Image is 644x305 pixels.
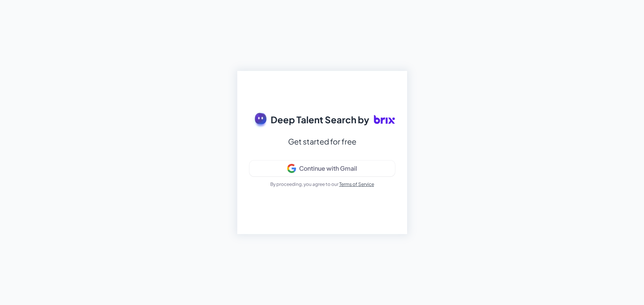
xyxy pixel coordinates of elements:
button: Continue with Gmail [249,160,395,176]
span: Deep Talent Search by [271,113,369,126]
a: Terms of Service [339,181,374,187]
div: Get started for free [288,135,356,148]
div: Continue with Gmail [299,165,357,172]
p: By proceeding, you agree to our [270,181,374,188]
